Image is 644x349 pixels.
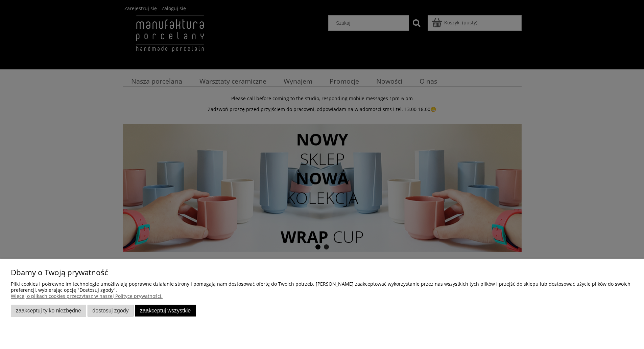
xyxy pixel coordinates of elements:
[11,269,633,276] p: Dbamy o Twoją prywatność
[11,293,163,299] a: Więcej o plikach cookies przeczytasz w naszej Polityce prywatności.
[11,281,633,293] p: Pliki cookies i pokrewne im technologie umożliwiają poprawne działanie strony i pomagają nam dost...
[88,305,134,317] button: Dostosuj zgody
[11,305,86,317] button: Zaakceptuj tylko niezbędne
[135,305,196,317] button: Zaakceptuj wszystkie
